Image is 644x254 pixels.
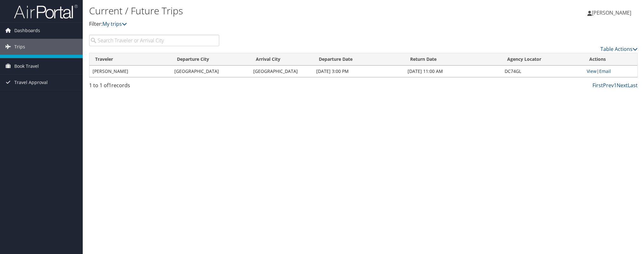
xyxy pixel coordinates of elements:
[102,20,127,27] a: My trips
[404,53,501,66] th: Return Date: activate to sort column ascending
[14,4,78,19] img: airportal-logo.png
[14,58,39,74] span: Book Travel
[501,53,584,66] th: Agency Locator: activate to sort column ascending
[617,82,628,89] a: Next
[89,4,455,18] h1: Current / Future Trips
[171,53,250,66] th: Departure City: activate to sort column ascending
[313,53,404,66] th: Departure Date: activate to sort column descending
[250,53,313,66] th: Arrival City: activate to sort column ascending
[584,66,637,77] td: |
[592,9,631,16] span: [PERSON_NAME]
[592,82,603,89] a: First
[171,66,250,77] td: [GEOGRAPHIC_DATA]
[587,68,597,74] a: View
[14,23,40,39] span: Dashboards
[313,66,404,77] td: [DATE] 3:00 PM
[89,81,219,92] div: 1 to 1 of records
[14,39,25,55] span: Trips
[587,3,638,22] a: [PERSON_NAME]
[250,66,313,77] td: [GEOGRAPHIC_DATA]
[599,68,611,74] a: Email
[628,82,638,89] a: Last
[501,66,584,77] td: DC74GL
[89,66,171,77] td: [PERSON_NAME]
[603,82,614,89] a: Prev
[89,35,219,46] input: Search Traveler or Arrival City
[600,46,638,53] a: Table Actions
[584,53,637,66] th: Actions
[404,66,501,77] td: [DATE] 11:00 AM
[89,53,171,66] th: Traveler: activate to sort column ascending
[614,82,617,89] a: 1
[14,74,48,90] span: Travel Approval
[89,20,455,28] p: Filter:
[108,82,111,89] span: 1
